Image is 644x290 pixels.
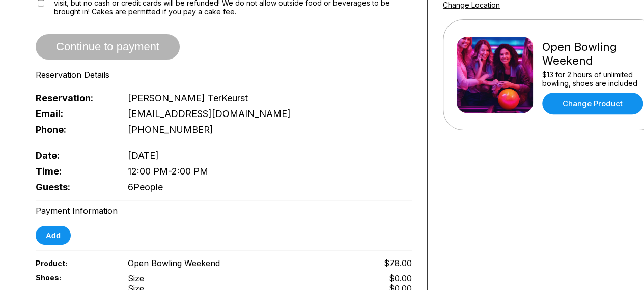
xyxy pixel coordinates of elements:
span: Date: [36,150,111,161]
span: Phone: [36,124,111,135]
button: Add [36,226,71,245]
span: Email: [36,108,111,119]
span: [DATE] [128,150,159,161]
div: Size [128,273,144,283]
span: Open Bowling Weekend [128,258,220,268]
span: $78.00 [384,258,412,268]
span: [PHONE_NUMBER] [128,124,213,135]
span: 12:00 PM - 2:00 PM [128,166,208,177]
span: Shoes: [36,273,111,282]
div: Payment Information [36,206,412,216]
span: [EMAIL_ADDRESS][DOMAIN_NAME] [128,108,291,119]
span: Guests: [36,182,111,192]
a: Change Product [542,93,643,114]
div: Reservation Details [36,70,412,80]
span: 6 People [128,182,163,192]
span: Product: [36,259,111,268]
div: $0.00 [389,273,412,283]
span: [PERSON_NAME] TerKeurst [128,93,248,103]
span: Time: [36,166,111,177]
span: Reservation: [36,93,111,103]
img: Open Bowling Weekend [457,37,533,113]
a: Change Location [443,1,500,9]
